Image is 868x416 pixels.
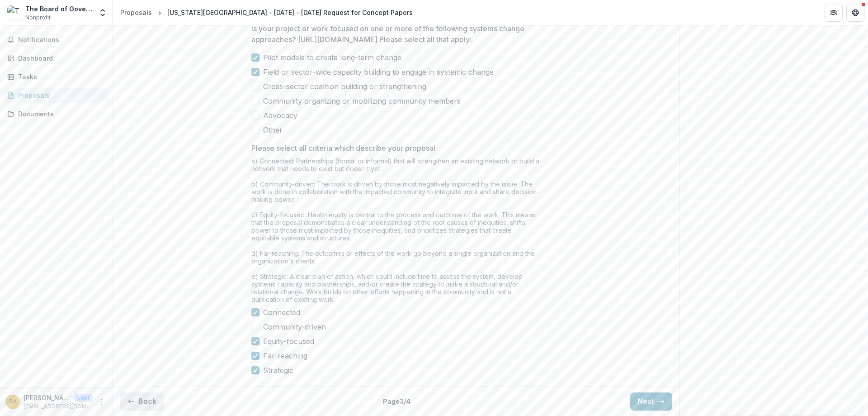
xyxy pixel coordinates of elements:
span: Advocacy [263,110,297,121]
button: Get Help [846,4,864,22]
div: Documents [18,109,102,119]
span: Community-driven [263,321,326,332]
div: Dashboard [18,53,102,63]
img: The Board of Governors of Missouri State University [7,5,22,20]
button: More [96,397,107,407]
button: Open entity switcher [96,4,109,22]
a: Proposals [4,88,109,103]
span: Cross-sector coalition building or strengthening [263,81,426,92]
button: Notifications [4,33,109,47]
span: Equity-focused [263,336,314,347]
button: Back [120,392,164,411]
a: Tasks [4,69,109,84]
div: [US_STATE][GEOGRAPHIC_DATA] - [DATE] - [DATE] Request for Concept Papers [167,8,413,17]
a: Dashboard [4,51,109,66]
span: Connected [263,307,300,318]
p: Is your project or work focused on one or more of the following systems change approaches? [URL][... [251,23,535,45]
div: Tasks [18,72,102,81]
a: Documents [4,106,109,121]
span: Pilot models to create long-term change [263,52,401,63]
p: User [74,394,93,402]
span: Notifications [18,36,105,44]
span: Field or sector-wide capacity building to engage in systemic change [263,67,494,77]
button: Partners [825,4,843,22]
div: a) Connected: Partnerships (formal or informal) that will strengthen an existing network or build... [251,157,541,307]
div: The Board of Governors of [US_STATE][GEOGRAPHIC_DATA] [25,4,93,14]
span: Strategic [263,365,293,376]
span: Community organizing or mobilizing community members [263,96,461,106]
div: Shannon Ailor [9,399,17,405]
span: Other [263,124,283,135]
a: Proposals [117,6,156,19]
button: Next [630,392,672,411]
nav: breadcrumb [117,6,416,19]
p: [EMAIL_ADDRESS][DOMAIN_NAME] [24,402,93,411]
span: Far-reaching [263,350,307,361]
span: Nonprofit [25,14,51,22]
p: [PERSON_NAME] [24,393,71,402]
p: Please select all criteria which describe your proposal [251,143,435,153]
p: Page 3 / 4 [383,397,410,406]
div: Proposals [120,8,152,17]
div: Proposals [18,91,102,100]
